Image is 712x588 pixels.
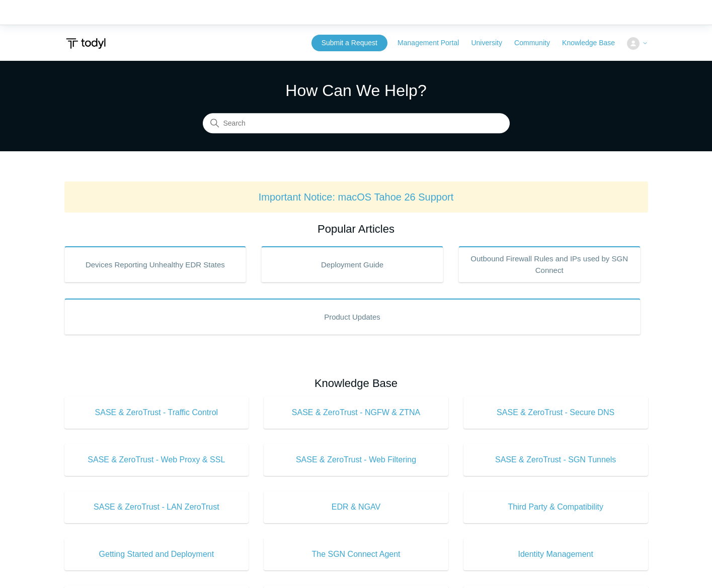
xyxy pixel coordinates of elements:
[264,538,448,570] a: The SGN Connect Agent
[562,38,625,48] a: Knowledge Base
[463,397,648,429] a: SASE & ZeroTrust - Secure DNS
[479,454,633,466] span: SASE & ZeroTrust - SGN Tunnels
[64,299,641,335] a: Product Updates
[64,491,249,523] a: SASE & ZeroTrust - LAN ZeroTrust
[64,538,249,570] a: Getting Started and Deployment
[203,114,510,134] input: Search
[279,454,433,466] span: SASE & ZeroTrust - Web Filtering
[279,501,433,513] span: EDR & NGAV
[458,246,641,282] a: Outbound Firewall Rules and IPs used by SGN Connect
[64,375,648,391] h2: Knowledge Base
[64,221,648,237] h2: Popular Articles
[261,246,443,282] a: Deployment Guide
[64,397,249,429] a: SASE & ZeroTrust - Traffic Control
[279,407,433,419] span: SASE & ZeroTrust - NGFW & ZTNA
[479,407,633,419] span: SASE & ZeroTrust - Secure DNS
[463,444,648,476] a: SASE & ZeroTrust - SGN Tunnels
[64,34,107,53] img: Todyl Support Center Help Center home page
[259,191,454,203] a: Important Notice: macOS Tahoe 26 Support
[514,38,560,48] a: Community
[311,35,387,51] a: Submit a Request
[479,548,633,560] span: Identity Management
[64,246,247,282] a: Devices Reporting Unhealthy EDR States
[479,501,633,513] span: Third Party & Compatibility
[80,548,234,560] span: Getting Started and Deployment
[463,538,648,570] a: Identity Management
[279,548,433,560] span: The SGN Connect Agent
[463,491,648,523] a: Third Party & Compatibility
[64,444,249,476] a: SASE & ZeroTrust - Web Proxy & SSL
[264,397,448,429] a: SASE & ZeroTrust - NGFW & ZTNA
[203,78,510,103] h1: How Can We Help?
[398,38,469,48] a: Management Portal
[471,38,512,48] a: University
[80,407,234,419] span: SASE & ZeroTrust - Traffic Control
[80,454,234,466] span: SASE & ZeroTrust - Web Proxy & SSL
[264,491,448,523] a: EDR & NGAV
[80,501,234,513] span: SASE & ZeroTrust - LAN ZeroTrust
[264,444,448,476] a: SASE & ZeroTrust - Web Filtering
